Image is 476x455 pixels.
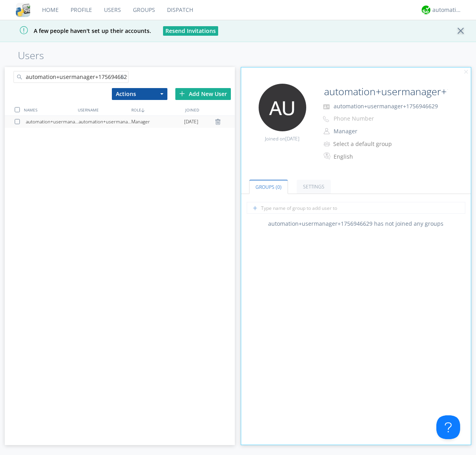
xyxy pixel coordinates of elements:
[333,140,399,148] div: Select a default group
[16,3,30,17] img: cddb5a64eb264b2086981ab96f4c1ba7
[463,69,469,75] img: cancel.svg
[175,88,231,100] div: Add New User
[324,138,331,149] img: icon-alert-users-thin-outline.svg
[334,102,438,110] span: automation+usermanager+1756946629
[241,220,471,228] div: automation+usermanager+1756946629 has not joined any groups
[321,84,449,100] input: Name
[422,6,430,14] img: d2d01cd9b4174d08988066c6d424eccd
[129,104,183,115] div: ROLE
[5,116,235,128] a: automation+usermanager+1756946629automation+usermanager+1756946629Manager[DATE]
[79,116,131,128] div: automation+usermanager+1756946629
[26,116,79,128] div: automation+usermanager+1756946629
[179,91,185,96] img: plus.svg
[22,104,75,115] div: NAMES
[285,135,299,142] span: [DATE]
[249,180,288,194] a: Groups (0)
[76,104,129,115] div: USERNAME
[6,27,151,35] span: A few people haven't set up their accounts.
[436,415,460,439] iframe: Toggle Customer Support
[247,202,465,214] input: Type name of group to add user to
[259,84,306,131] img: 373638.png
[112,88,167,100] button: Actions
[432,6,462,14] div: automation+atlas
[13,71,129,83] input: Search users
[324,128,330,134] img: person-outline.svg
[324,151,332,161] img: In groups with Translation enabled, this user's messages will be automatically translated to and ...
[183,104,237,115] div: JOINED
[265,135,299,142] span: Joined on
[184,116,198,128] span: [DATE]
[297,180,331,194] a: Settings
[131,116,184,128] div: Manager
[163,26,218,36] button: Resend Invitations
[334,153,400,161] div: English
[323,116,329,122] img: phone-outline.svg
[331,126,410,137] button: Manager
